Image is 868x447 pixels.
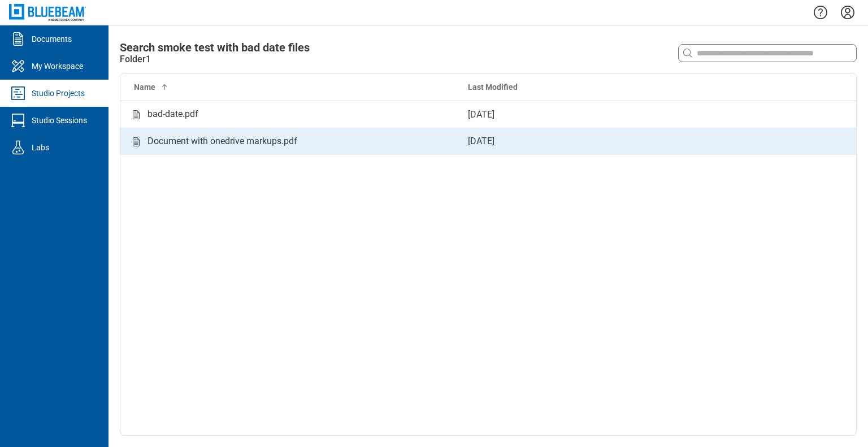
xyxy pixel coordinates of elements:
div: bad-date.pdf [147,107,198,121]
div: Labs [32,142,49,153]
img: Bluebeam, Inc. [9,4,86,20]
div: Folder1 [120,53,151,66]
td: [DATE] [459,101,783,128]
div: Name [134,81,450,93]
div: Studio Projects [32,88,85,99]
div: My Workspace [32,60,83,72]
svg: Documents [9,30,27,48]
table: Studio items table [120,73,856,155]
div: Documents [32,33,72,45]
td: [DATE] [459,128,783,155]
svg: Studio Sessions [9,111,27,129]
div: Document with onedrive markups.pdf [147,134,297,149]
div: Last Modified [468,81,774,93]
div: Studio Sessions [32,115,87,126]
button: Settings [839,3,857,22]
svg: Labs [9,138,27,157]
span: Search smoke test with bad date files [120,41,310,54]
svg: Studio Projects [9,84,27,102]
svg: My Workspace [9,57,27,75]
